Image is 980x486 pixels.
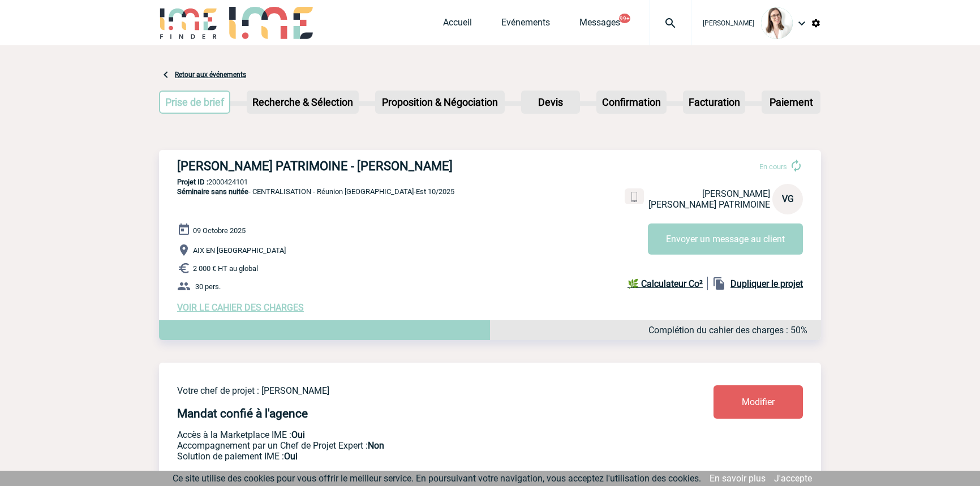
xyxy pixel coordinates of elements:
[248,92,358,113] p: Recherche & Sélection
[501,17,550,33] a: Evénements
[284,451,298,462] b: Oui
[627,277,708,290] a: 🌿 Calculateur Co²
[598,92,665,113] p: Confirmation
[175,71,246,79] a: Retour aux événements
[522,92,579,113] p: Devis
[368,440,384,451] b: Non
[648,223,803,255] button: Envoyer un message au client
[193,226,246,235] span: 09 Octobre 2025
[159,7,218,39] img: IME-Finder
[177,429,647,440] p: Accès à la Marketplace IME :
[761,7,793,39] img: 122719-0.jpg
[291,429,305,440] b: Oui
[177,440,647,451] p: Prestation payante
[710,473,766,484] a: En savoir plus
[684,92,745,113] p: Facturation
[193,246,286,255] span: AIX EN [GEOGRAPHIC_DATA]
[177,407,308,420] h4: Mandat confié à l'agence
[712,277,726,290] img: file_copy-black-24dp.png
[177,159,517,173] h3: [PERSON_NAME] PATRIMOINE - [PERSON_NAME]
[177,385,647,396] p: Votre chef de projet : [PERSON_NAME]
[703,19,754,27] span: [PERSON_NAME]
[376,92,504,113] p: Proposition & Négociation
[730,278,803,289] b: Dupliquer le projet
[648,199,770,210] span: [PERSON_NAME] PATRIMOINE
[193,264,258,273] span: 2 000 € HT au global
[160,92,229,113] p: Prise de brief
[759,162,787,171] span: En cours
[702,188,770,199] span: [PERSON_NAME]
[195,282,221,291] span: 30 pers.
[579,17,620,33] a: Messages
[177,187,454,196] span: - CENTRALISATION - Réunion [GEOGRAPHIC_DATA]-Est 10/2025
[159,178,821,186] p: 2000424101
[629,192,639,202] img: portable.png
[627,278,703,289] b: 🌿 Calculateur Co²
[443,17,472,33] a: Accueil
[742,397,775,407] span: Modifier
[177,451,647,462] p: Conformité aux process achat client, Prise en charge de la facturation, Mutualisation de plusieur...
[774,473,812,484] a: J'accepte
[619,14,630,23] button: 99+
[177,302,304,313] a: VOIR LE CAHIER DES CHARGES
[763,92,819,113] p: Paiement
[782,193,794,204] span: VG
[177,187,248,196] span: Séminaire sans nuitée
[177,178,208,186] b: Projet ID :
[173,473,701,484] span: Ce site utilise des cookies pour vous offrir le meilleur service. En poursuivant votre navigation...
